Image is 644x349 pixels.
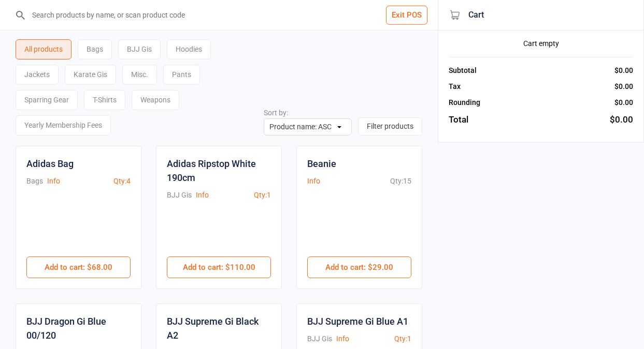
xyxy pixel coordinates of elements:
[307,176,320,187] button: Info
[26,314,131,342] div: BJJ Dragon Gi Blue 00/120
[16,90,78,110] div: Sparring Gear
[16,39,71,59] div: All products
[449,81,461,92] div: Tax
[449,97,480,108] div: Rounding
[167,314,271,342] div: BJJ Supreme Gi Black A2
[307,256,411,278] button: Add to cart: $29.00
[610,113,633,127] div: $0.00
[386,6,427,25] button: Exit POS
[26,157,74,171] div: Adidas Bag
[113,176,131,187] div: Qty: 4
[449,38,633,49] div: Cart empty
[336,333,349,344] button: Info
[118,39,161,59] div: BJJ Gis
[390,176,411,187] div: Qty: 15
[163,65,200,85] div: Pants
[84,90,125,110] div: T-Shirts
[26,176,43,187] div: Bags
[449,113,468,127] div: Total
[167,157,271,185] div: Adidas Ripstop White 190cm
[614,65,633,76] div: $0.00
[358,117,422,135] button: Filter products
[78,39,112,59] div: Bags
[614,97,633,108] div: $0.00
[449,65,477,76] div: Subtotal
[167,256,271,278] button: Add to cart: $110.00
[167,39,211,59] div: Hoodies
[47,176,60,187] button: Info
[65,65,116,85] div: Karate Gis
[307,314,408,328] div: BJJ Supreme Gi Blue A1
[614,81,633,92] div: $0.00
[264,109,288,117] label: Sort by:
[307,157,336,171] div: Beanie
[16,115,111,135] div: Yearly Membership Fees
[167,190,192,201] div: BJJ Gis
[132,90,179,110] div: Weapons
[16,65,59,85] div: Jackets
[394,333,411,344] div: Qty: 1
[26,256,131,278] button: Add to cart: $68.00
[122,65,157,85] div: Misc.
[307,333,332,344] div: BJJ Gis
[196,190,209,201] button: Info
[254,190,271,201] div: Qty: 1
